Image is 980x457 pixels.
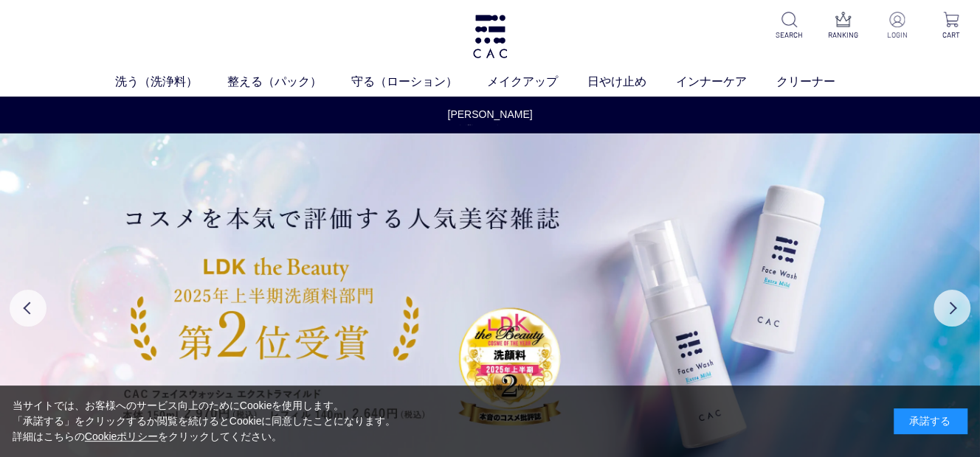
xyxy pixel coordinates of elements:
p: SEARCH [772,29,807,41]
a: 洗う（洗浄料） [115,73,227,91]
a: 日やけ止め [587,73,676,91]
div: 当サイトでは、お客様へのサービス向上のためにCookieを使用します。 「承諾する」をクリックするか閲覧を続けるとCookieに同意したことになります。 詳細はこちらの をクリックしてください。 [13,398,396,444]
button: Previous [10,290,46,327]
a: RANKING [826,12,860,41]
a: CART [934,12,968,41]
div: 承諾する [894,408,967,434]
img: logo [471,15,509,58]
a: クリーナー [776,73,865,91]
a: 守る（ローション） [351,73,487,91]
a: インナーケア [676,73,776,91]
a: Cookieポリシー [85,430,159,442]
a: LOGIN [880,12,914,41]
p: LOGIN [880,29,914,41]
button: Next [934,290,970,327]
a: SEARCH [772,12,807,41]
a: メイクアップ [487,73,587,91]
a: 整える（パック） [227,73,351,91]
a: [PERSON_NAME]休業のお知らせ [444,107,536,138]
p: CART [934,29,968,41]
p: RANKING [826,29,860,41]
